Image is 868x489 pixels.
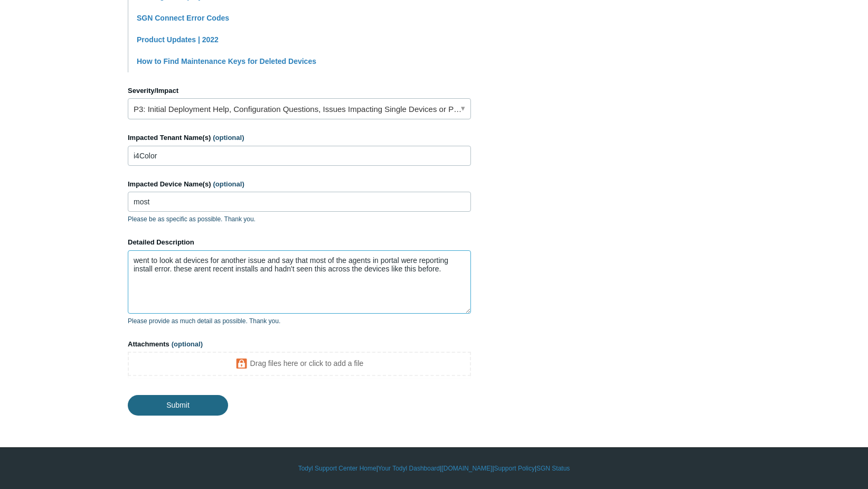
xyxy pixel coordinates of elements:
p: Please be as specific as possible. Thank you. [128,214,471,224]
label: Attachments [128,339,471,350]
label: Detailed Description [128,237,471,248]
span: (optional) [213,134,244,142]
a: P3: Initial Deployment Help, Configuration Questions, Issues Impacting Single Devices or Past Out... [128,98,471,119]
a: Your Todyl Dashboard [378,464,440,473]
a: SGN Status [536,464,570,473]
a: Todyl Support Center Home [298,464,376,473]
a: [DOMAIN_NAME] [441,464,492,473]
div: | | | | [128,464,740,473]
label: Severity/Impact [128,86,471,96]
span: (optional) [172,340,203,348]
label: Impacted Tenant Name(s) [128,133,471,143]
a: Product Updates | 2022 [137,35,219,44]
span: (optional) [213,180,244,188]
a: Support Policy [494,464,535,473]
a: How to Find Maintenance Keys for Deleted Devices [137,57,316,65]
label: Impacted Device Name(s) [128,179,471,190]
input: Submit [128,395,228,415]
p: Please provide as much detail as possible. Thank you. [128,316,471,326]
a: SGN Connect Error Codes [137,14,229,22]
